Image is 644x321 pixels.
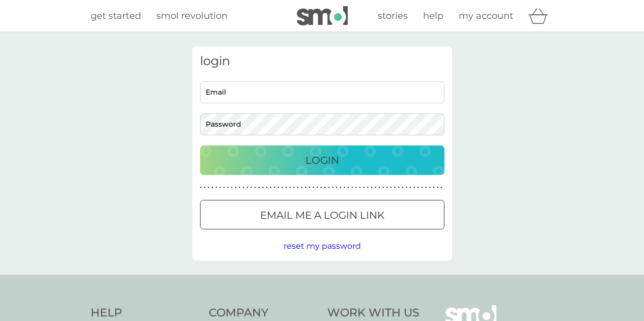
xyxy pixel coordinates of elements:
p: ● [246,185,248,190]
p: ● [417,185,419,190]
p: ● [386,185,388,190]
p: ● [390,185,392,190]
p: ● [258,185,260,190]
p: ● [227,185,229,190]
p: Login [305,152,339,168]
p: ● [351,185,353,190]
p: ● [277,185,279,190]
p: ● [223,185,225,190]
p: ● [242,185,244,190]
p: ● [254,185,256,190]
p: ● [355,185,357,190]
p: ● [273,185,275,190]
p: ● [375,185,377,190]
p: ● [285,185,287,190]
a: get started [91,9,141,23]
p: ● [437,185,439,190]
a: smol revolution [156,9,228,23]
p: ● [413,185,415,190]
a: stories [378,9,408,23]
span: get started [91,10,141,21]
span: my account [459,10,513,21]
p: ● [328,185,330,190]
p: ● [363,185,365,190]
p: ● [316,185,318,190]
p: ● [429,185,431,190]
p: ● [235,185,237,190]
span: help [423,10,443,21]
p: ● [320,185,322,190]
p: ● [200,185,202,190]
p: ● [378,185,380,190]
p: ● [309,185,311,190]
p: ● [208,185,210,190]
span: smol revolution [156,10,228,21]
img: smol [297,6,348,25]
p: ● [344,185,346,190]
p: ● [440,185,442,190]
p: ● [215,185,217,190]
p: ● [409,185,411,190]
button: reset my password [284,240,361,253]
span: stories [378,10,408,21]
a: my account [459,9,513,23]
h3: login [200,54,444,69]
p: ● [211,185,213,190]
a: help [423,9,443,23]
p: ● [340,185,342,190]
p: ● [297,185,299,190]
h4: Help [91,305,199,321]
p: ● [289,185,291,190]
span: reset my password [284,241,361,251]
p: ● [433,185,435,190]
p: ● [219,185,221,190]
p: ● [204,185,206,190]
p: ● [371,185,373,190]
p: ● [324,185,326,190]
p: ● [406,185,408,190]
p: ● [282,185,284,190]
p: ● [335,185,338,190]
p: ● [421,185,423,190]
p: ● [262,185,264,190]
p: ● [293,185,295,190]
p: ● [394,185,396,190]
p: ● [382,185,384,190]
div: basket [528,6,554,26]
p: ● [231,185,233,190]
p: ● [301,185,303,190]
p: ● [367,185,369,190]
p: ● [250,185,253,190]
button: Login [200,145,444,175]
p: ● [313,185,315,190]
p: ● [332,185,334,190]
h4: Work With Us [327,305,419,321]
p: ● [402,185,404,190]
button: Email me a login link [200,200,444,229]
p: Email me a login link [260,207,384,223]
h4: Company [209,305,317,321]
p: ● [270,185,272,190]
p: ● [359,185,361,190]
p: ● [304,185,306,190]
p: ● [347,185,349,190]
p: ● [266,185,268,190]
p: ● [425,185,427,190]
p: ● [239,185,241,190]
p: ● [398,185,400,190]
